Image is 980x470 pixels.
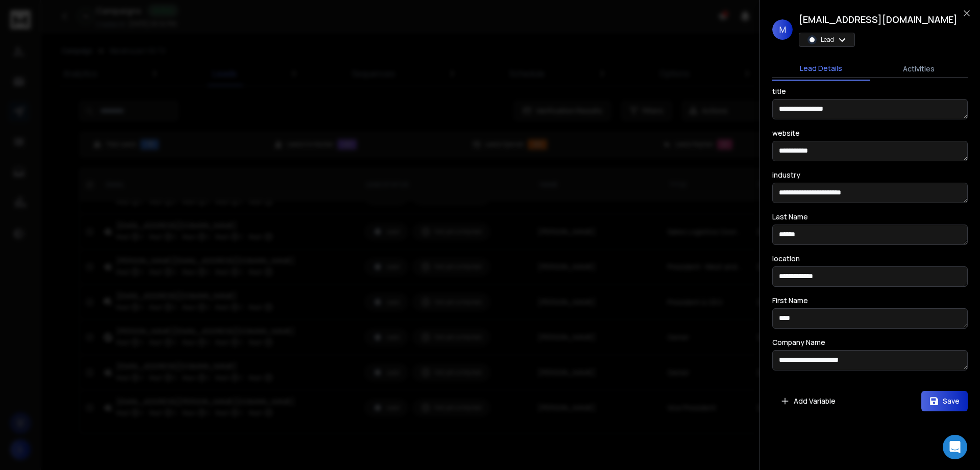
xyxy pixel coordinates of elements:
label: First Name [772,297,808,304]
label: Last Name [772,213,808,220]
label: website [772,130,800,137]
label: title [772,88,786,95]
h1: [EMAIL_ADDRESS][DOMAIN_NAME] [799,12,958,27]
button: Save [921,391,968,411]
button: Lead Details [772,57,870,81]
button: Add Variable [772,391,844,411]
label: Company Name [772,339,825,346]
div: Open Intercom Messenger [943,435,967,459]
span: M [772,19,793,40]
button: Activities [870,58,968,80]
label: location [772,255,800,262]
label: industry [772,171,800,179]
p: Lead [821,36,834,44]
